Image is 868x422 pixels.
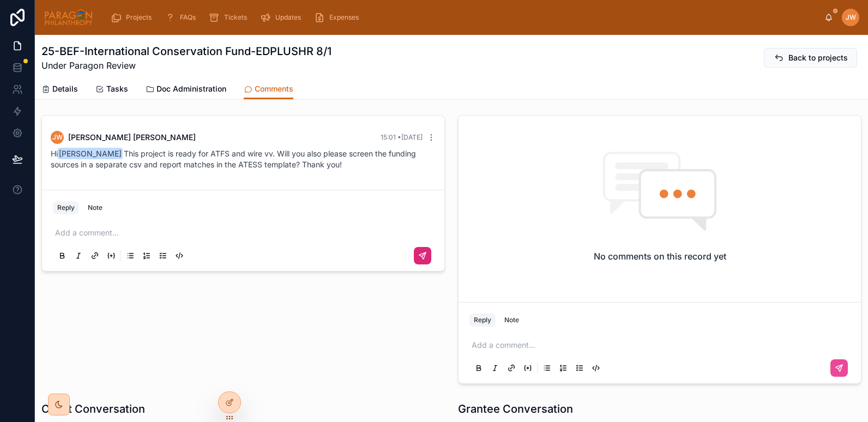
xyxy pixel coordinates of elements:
[206,8,255,27] a: Tickets
[44,9,93,26] img: App logo
[788,52,848,63] span: Back to projects
[41,59,331,72] span: Under Paragon Review
[257,8,309,27] a: Updates
[41,401,145,417] h1: Client Conversation
[68,132,196,143] span: [PERSON_NAME] [PERSON_NAME]
[83,201,107,214] button: Note
[156,83,226,94] span: Doc Administration
[500,314,523,327] button: Note
[458,401,573,417] h1: Grantee Conversation
[504,316,519,324] div: Note
[41,44,331,59] h1: 25-BEF-International Conservation Fund-EDPLUSHR 8/1
[244,79,293,100] a: Comments
[255,83,293,94] span: Comments
[469,314,496,327] button: Reply
[102,5,824,29] div: scrollable content
[764,48,857,68] button: Back to projects
[846,13,856,22] span: JW
[275,13,301,22] span: Updates
[95,79,128,101] a: Tasks
[107,8,159,27] a: Projects
[224,13,247,22] span: Tickets
[53,201,79,214] button: Reply
[311,8,366,27] a: Expenses
[88,203,103,212] div: Note
[180,13,196,22] span: FAQs
[106,83,128,94] span: Tasks
[126,13,152,22] span: Projects
[52,83,78,94] span: Details
[329,13,359,22] span: Expenses
[52,133,63,142] span: JW
[41,79,78,101] a: Details
[146,79,226,101] a: Doc Administration
[51,149,416,169] span: Hi This project is ready for ATFS and wire vv. Will you also please screen the funding sources in...
[381,133,423,141] span: 15:01 • [DATE]
[58,148,123,159] span: [PERSON_NAME]
[161,8,203,27] a: FAQs
[594,250,726,263] h2: No comments on this record yet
